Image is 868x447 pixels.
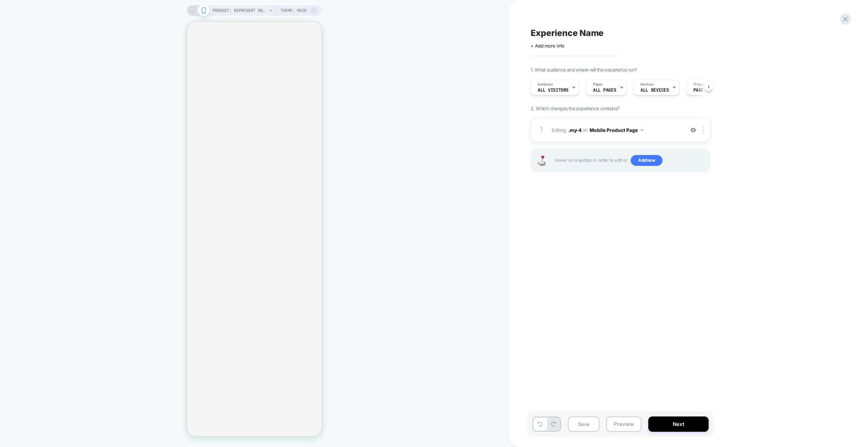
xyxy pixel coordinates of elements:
img: down arrow [640,129,643,131]
span: .my-4 [568,127,581,133]
span: Audience [538,82,553,87]
img: close [703,126,704,134]
span: Add new [631,155,663,166]
span: 1. What audience and where will the experience run? [531,67,637,73]
span: Experience Name [531,28,604,38]
img: Joystick [535,155,548,166]
span: on [583,125,588,134]
button: Preview [606,416,642,432]
span: PRODUCT: Represent Owners Club T-Shirt - Black [213,5,267,16]
span: Editing : [552,125,681,135]
span: ALL PAGES [593,88,616,93]
span: Theme: MAIN [280,5,307,16]
button: Mobile Product Page [590,125,643,135]
span: + Add more info [531,43,565,48]
span: ALL DEVICES [640,88,669,93]
div: 1 [538,123,545,137]
span: Pages [593,82,603,87]
span: Page Load [693,88,716,93]
button: Next [648,416,709,432]
span: Hover on a section in order to edit or [555,155,706,166]
button: Save [568,416,599,432]
img: crossed eye [690,127,696,133]
span: All Visitors [538,88,569,93]
span: Devices [640,82,654,87]
span: 2. Which changes the experience contains? [531,105,619,111]
span: Trigger [693,82,707,87]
